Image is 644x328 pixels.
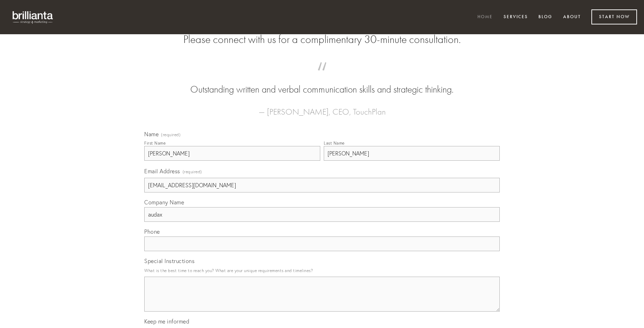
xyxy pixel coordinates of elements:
[144,33,500,46] h2: Please connect with us for a complimentary 30-minute consultation.
[183,167,202,176] span: (required)
[144,318,189,325] span: Keep me informed
[144,140,166,146] div: First Name
[591,9,637,24] a: Start Now
[144,228,160,235] span: Phone
[155,69,489,83] span: “
[144,131,159,138] span: Name
[534,12,557,23] a: Blog
[144,266,500,275] p: What is the best time to reach you? What are your unique requirements and timelines?
[161,133,181,137] span: (required)
[155,96,489,119] figcaption: — [PERSON_NAME], CEO, TouchPlan
[559,12,585,23] a: About
[324,140,345,146] div: Last Name
[155,69,489,96] blockquote: Outstanding written and verbal communication skills and strategic thinking.
[144,257,194,264] span: Special Instructions
[473,12,497,23] a: Home
[499,12,532,23] a: Services
[7,7,59,27] img: brillianta - research, strategy, marketing
[144,199,184,206] span: Company Name
[144,168,180,175] span: Email Address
